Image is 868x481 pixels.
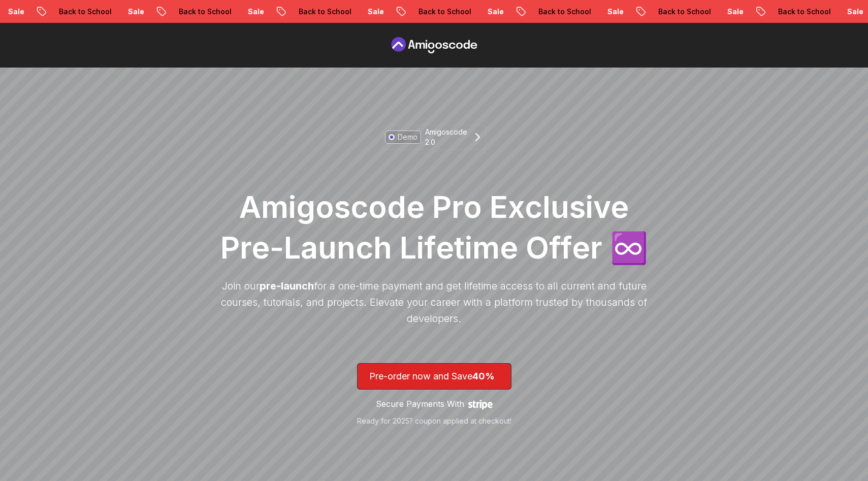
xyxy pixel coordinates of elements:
[425,127,467,147] p: Amigoscode 2.0
[360,7,392,17] p: Sale
[472,371,495,381] span: 40%
[398,132,417,142] p: Demo
[216,186,653,268] h1: Amigoscode Pro Exclusive Pre-Launch Lifetime Offer ♾️
[770,7,839,17] p: Back to School
[357,416,511,426] p: Ready for 2025? coupon applied at checkout!
[291,7,360,17] p: Back to School
[216,278,653,327] p: Join our for a one-time payment and get lifetime access to all current and future courses, tutori...
[479,7,512,17] p: Sale
[410,7,479,17] p: Back to School
[599,7,632,17] p: Sale
[240,7,272,17] p: Sale
[719,7,752,17] p: Sale
[51,7,120,17] p: Back to School
[650,7,719,17] p: Back to School
[120,7,152,17] p: Sale
[382,124,486,150] a: DemoAmigoscode 2.0
[376,398,464,410] p: Secure Payments With
[530,7,599,17] p: Back to School
[171,7,240,17] p: Back to School
[369,369,499,383] p: Pre-order now and Save
[357,363,511,426] a: lifetime-access
[260,280,314,292] span: pre-launch
[389,37,480,53] a: Pre Order page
